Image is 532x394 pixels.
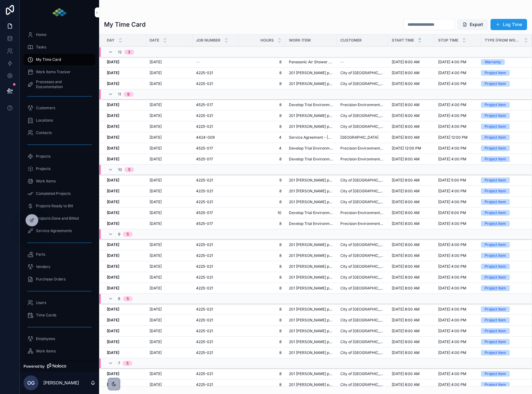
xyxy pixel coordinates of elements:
[196,189,235,194] a: 4225-021
[107,157,119,161] strong: [DATE]
[36,57,61,62] span: My Time Card
[196,70,235,75] a: 4225-021
[150,124,162,129] span: [DATE]
[289,60,333,65] a: Panasonic Air Shower Warranty Work
[340,113,384,118] a: City of [GEOGRAPHIC_DATA]
[340,70,384,75] a: City of [GEOGRAPHIC_DATA]
[481,177,524,183] a: Project Item
[340,189,384,194] a: City of [GEOGRAPHIC_DATA]
[196,157,213,162] span: 4525-017
[340,146,384,151] a: Precision Environments Inc
[52,7,67,17] img: App logo
[438,189,466,194] span: [DATE] 4:00 PM
[20,25,99,361] div: scrollable content
[438,178,466,183] span: [DATE] 5:00 PM
[150,113,189,118] a: [DATE]
[36,79,89,89] span: Processes and Documentation
[289,113,333,118] a: 201 [PERSON_NAME] programming
[438,146,477,151] a: [DATE] 4:00 PM
[438,189,477,194] a: [DATE] 4:00 PM
[438,81,466,86] span: [DATE] 4:00 PM
[485,135,506,140] div: Project Item
[242,60,281,65] span: 8
[392,124,431,129] a: [DATE] 8:00 AM
[107,135,119,140] strong: [DATE]
[340,81,384,86] a: City of [GEOGRAPHIC_DATA]
[196,189,213,194] span: 4225-021
[438,157,466,162] span: [DATE] 4:00 PM
[481,221,524,226] a: Project Item
[340,135,378,140] a: [GEOGRAPHIC_DATA]
[340,124,384,129] span: City of [GEOGRAPHIC_DATA]
[196,102,235,107] a: 4525-017
[107,60,142,65] a: [DATE]
[242,157,281,162] span: 8
[36,204,73,208] span: Projects Ready to Bill
[242,178,281,183] a: 9
[36,154,50,159] span: Projects
[392,113,420,118] span: [DATE] 8:00 AM
[107,102,142,107] a: [DATE]
[289,178,333,183] a: 201 [PERSON_NAME] programming
[118,50,122,55] span: 12
[392,113,431,118] a: [DATE] 8:00 AM
[485,221,506,226] div: Project Item
[289,199,333,204] a: 201 [PERSON_NAME] programming
[36,179,56,184] span: Work Items
[242,199,281,204] a: 8
[107,146,119,150] strong: [DATE]
[392,199,420,204] span: [DATE] 8:00 AM
[242,146,281,151] a: 4
[392,102,431,107] a: [DATE] 8:00 AM
[289,70,333,75] a: 201 [PERSON_NAME] programming
[438,102,466,107] span: [DATE] 4:00 PM
[196,157,235,162] a: 4525-017
[485,146,506,151] div: Project Item
[485,210,506,216] div: Project Item
[196,124,213,129] span: 4225-021
[242,81,281,86] a: 8
[289,189,333,194] span: 201 [PERSON_NAME] programming
[196,113,235,118] a: 4225-021
[392,135,431,140] a: [DATE] 8:00 AM
[24,151,95,162] a: Projects
[150,81,162,86] span: [DATE]
[150,210,162,215] span: [DATE]
[107,189,142,194] a: [DATE]
[107,113,142,118] a: [DATE]
[392,102,420,107] span: [DATE] 8:00 AM
[392,135,420,140] span: [DATE] 8:00 AM
[36,32,46,37] span: Home
[485,70,506,76] div: Project Item
[485,81,506,87] div: Project Item
[107,146,142,151] a: [DATE]
[481,188,524,194] a: Project Item
[289,210,333,215] a: Develop Trial Environment
[438,124,477,129] a: [DATE] 4:00 PM
[289,135,333,140] a: Service Agreement - [GEOGRAPHIC_DATA]
[242,210,281,215] a: 10
[340,60,384,65] a: --
[392,189,420,194] span: [DATE] 8:00 AM
[24,42,95,53] a: Tasks
[36,105,55,110] span: Customers
[392,146,421,151] span: [DATE] 12:00 PM
[150,70,189,75] a: [DATE]
[196,146,213,151] span: 4525-017
[392,178,431,183] a: [DATE] 8:00 AM
[485,188,506,194] div: Project Item
[196,135,215,140] span: 4424-009
[24,127,95,138] a: Contacts
[340,178,384,183] span: City of [GEOGRAPHIC_DATA]
[107,221,119,226] strong: [DATE]
[481,81,524,87] a: Project Item
[438,199,477,204] a: [DATE] 4:00 PM
[289,81,333,86] a: 201 [PERSON_NAME] programming
[392,157,420,162] span: [DATE] 8:00 AM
